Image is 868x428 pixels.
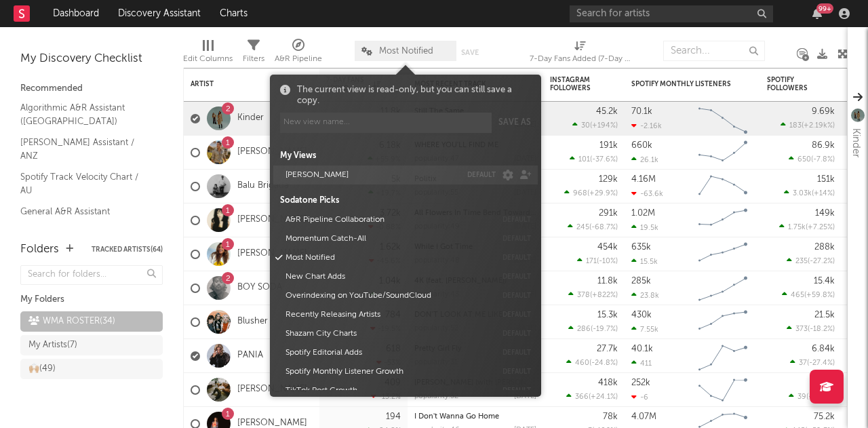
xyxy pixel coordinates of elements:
span: -18.2 % [810,326,833,333]
span: 460 [575,359,589,367]
div: -2.16k [631,121,662,130]
button: default [502,254,531,261]
span: 183 [789,122,802,130]
span: -10 % [599,258,616,265]
div: My Views [280,150,531,162]
button: Recently Releasing Artists [281,305,496,324]
div: 7.55k [631,325,658,334]
button: Most Notified [281,248,496,267]
div: ( ) [779,222,835,231]
div: Filters [243,34,264,73]
span: 366 [575,393,589,401]
div: 151k [817,175,835,184]
button: Overindexing on YouTube/SoundCloud [281,286,496,305]
div: My Discovery Checklist [20,51,163,67]
svg: Chart title [692,339,753,373]
button: Shazam City Charts [281,324,496,343]
span: -24.8 % [591,359,616,367]
div: Kinder [848,128,864,157]
div: 🙌🏼 ( 49 ) [28,361,56,377]
div: 9.69k [812,107,835,116]
div: 23.8k [631,291,659,300]
div: 15.3k [597,311,618,319]
div: A&R Pipeline [275,51,322,67]
button: Save as [498,113,531,133]
div: 1.02M [631,209,655,218]
a: Spotify Track Velocity Chart / AU [20,170,149,197]
div: ( ) [787,324,835,333]
button: default [502,349,531,356]
div: 129k [599,175,618,184]
button: default [502,273,531,280]
button: A&R Pipeline Collaboration [281,210,496,229]
span: Most Notified [379,47,433,56]
svg: Chart title [692,305,753,339]
svg: Chart title [692,373,753,407]
a: Algorithmic A&R Assistant ([GEOGRAPHIC_DATA]) [20,100,149,128]
div: 4.16M [631,175,656,184]
div: 430k [631,311,652,319]
a: Blusher [237,316,268,328]
span: +59.8 % [806,292,833,299]
a: [PERSON_NAME] [237,147,307,158]
a: WMA ROSTER(34) [20,311,163,332]
button: default [467,172,496,178]
div: 19.5k [631,223,658,232]
div: 635k [631,243,651,252]
div: ( ) [784,189,835,197]
div: 11.8k [597,277,618,286]
div: 194 [386,412,401,421]
button: default [502,368,531,375]
a: I Don't Wanna Go Home [414,413,499,421]
div: ( ) [570,155,618,163]
div: ( ) [577,256,618,265]
input: Search... [663,41,765,61]
div: ( ) [564,189,618,197]
div: ( ) [782,290,835,299]
span: -7.8 % [813,156,833,163]
span: 171 [586,258,597,265]
div: 70.1k [631,107,652,116]
div: 660k [631,141,652,150]
div: ( ) [568,324,618,333]
div: 21.5k [814,311,835,319]
span: 465 [791,292,804,299]
div: ( ) [568,222,618,231]
div: 27.7k [597,345,618,353]
span: 378 [577,292,590,299]
button: default [502,330,531,337]
button: Spotify Monthly Listener Growth [281,362,496,381]
div: I Don't Wanna Go Home [414,413,536,421]
div: 4.07M [631,412,656,421]
div: Recommended [20,81,163,97]
span: +194 % [592,122,616,130]
div: Artist [191,80,292,88]
svg: Chart title [692,237,753,271]
button: Save [461,49,479,56]
span: -37.6 % [592,156,616,163]
div: 7-Day Fans Added (7-Day Fans Added) [530,34,631,73]
a: General A&R Assistant ([GEOGRAPHIC_DATA]) [20,204,149,232]
div: 15.5k [631,257,658,266]
span: +29.9 % [589,190,616,197]
div: The current view is read-only, but you can still save a copy. [297,85,531,106]
button: default [502,216,531,223]
span: 373 [795,326,808,333]
div: 86.9k [812,141,835,150]
a: PANIA [237,350,263,362]
div: ( ) [789,392,835,401]
span: +24.1 % [591,393,616,401]
div: Spotify Followers [767,76,814,92]
span: 286 [577,326,591,333]
a: [PERSON_NAME] [237,214,307,226]
span: 235 [795,258,808,265]
div: My Folders [20,292,163,308]
span: 968 [573,190,587,197]
span: -68.7 % [591,224,616,231]
button: default [502,292,531,299]
button: New Chart Adds [281,267,496,286]
a: 🙌🏼(49) [20,359,163,379]
div: 291k [599,209,618,218]
div: ( ) [566,392,618,401]
span: -42.6 % [808,393,833,401]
